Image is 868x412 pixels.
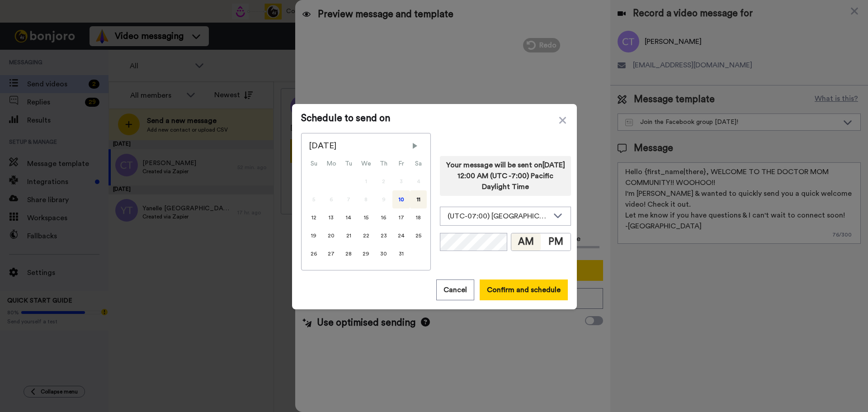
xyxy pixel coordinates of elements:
[20,19,35,34] img: Profile image for Grant
[39,71,160,125] iframe: vimeo
[14,11,167,145] div: message notification from Grant, 2w ago. Hey Becky, HAPPY ANNIVERSARY!! From the whole team and m...
[392,245,410,263] div: Fri Oct 31 2025
[410,142,420,151] span: Next Month
[311,161,317,167] abbr: Sunday
[305,208,322,227] div: Sun Oct 12 2025
[309,141,423,152] div: [DATE]
[357,245,375,263] div: Wed Oct 29 2025
[410,190,427,208] div: Sat Oct 11 2025
[410,208,427,227] div: Sat Oct 18 2025
[39,17,160,129] div: Message content
[392,172,410,190] div: Fri Oct 03 2025
[340,208,357,227] div: Tue Oct 14 2025
[380,161,387,167] abbr: Thursday
[345,161,352,167] abbr: Tuesday
[511,233,541,251] button: AM
[415,161,422,167] abbr: Saturday
[375,245,392,263] div: Thu Oct 30 2025
[392,208,410,227] div: Fri Oct 17 2025
[448,211,549,222] div: (UTC-07:00) [GEOGRAPHIC_DATA], [GEOGRAPHIC_DATA]
[375,227,392,245] div: Thu Oct 23 2025
[541,233,571,251] button: PM
[392,190,410,208] div: Fri Oct 10 2025
[305,245,322,263] div: Sun Oct 26 2025
[375,208,392,227] div: Thu Oct 16 2025
[440,156,571,196] div: Your message will be sent on [DATE] 12:00 AM (UTC -7:00) Pacific Daylight Time
[392,227,410,245] div: Fri Oct 24 2025
[326,161,336,167] abbr: Monday
[398,161,404,167] abbr: Friday
[480,279,568,300] button: Confirm and schedule
[305,227,322,245] div: Sun Oct 19 2025
[361,161,371,167] abbr: Wednesday
[322,208,340,227] div: Mon Oct 13 2025
[322,190,340,208] div: Mon Oct 06 2025
[375,172,392,190] div: Thu Oct 02 2025
[357,190,375,208] div: Wed Oct 08 2025
[322,227,340,245] div: Mon Oct 20 2025
[357,208,375,227] div: Wed Oct 15 2025
[39,17,160,26] div: Hey [PERSON_NAME],
[340,227,357,245] div: Tue Oct 21 2025
[305,190,322,208] div: Sun Oct 05 2025
[357,172,375,190] div: Wed Oct 01 2025
[340,190,357,208] div: Tue Oct 07 2025
[39,131,160,139] p: Message from Grant, sent 2w ago
[41,31,124,38] b: HAPPY ANNIVERSARY!!
[322,245,340,263] div: Mon Oct 27 2025
[301,113,568,124] span: Schedule to send on
[357,227,375,245] div: Wed Oct 22 2025
[436,279,474,300] button: Cancel
[375,190,392,208] div: Thu Oct 09 2025
[410,172,427,190] div: Sat Oct 04 2025
[39,30,160,66] div: From the whole team and myself, thank you so much for staying with us for a whole year.
[410,227,427,245] div: Sat Oct 25 2025
[340,245,357,263] div: Tue Oct 28 2025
